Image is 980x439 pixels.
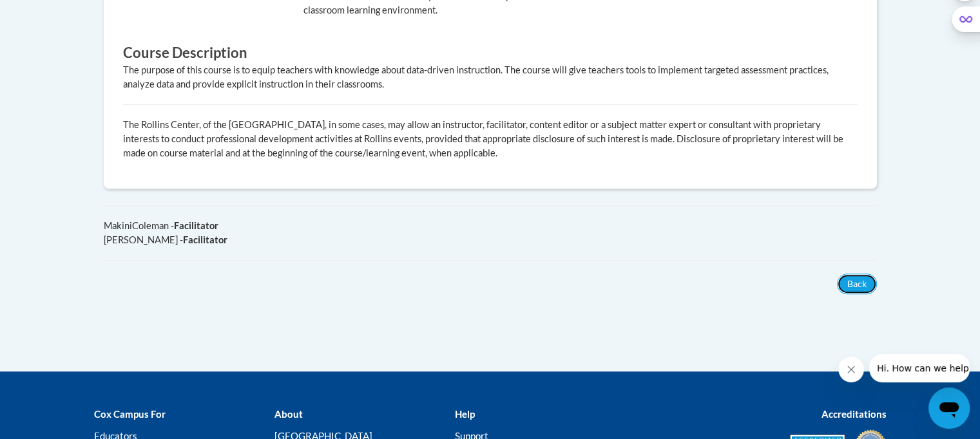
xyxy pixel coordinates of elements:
div: MakiniColeman - [104,219,877,233]
b: About [274,408,302,420]
p: The Rollins Center, of the [GEOGRAPHIC_DATA], in some cases, may allow an instructor, facilitator... [123,118,858,160]
span: Hi. How can we help? [8,9,104,19]
iframe: Close message [838,357,864,382]
b: Help [454,408,474,420]
div: The purpose of this course is to equip teachers with knowledge about data-driven instruction. The... [123,63,858,91]
h3: Course Description [123,43,858,63]
b: Facilitator [183,234,227,245]
b: Facilitator [174,220,218,231]
iframe: Message from company [869,354,970,382]
b: Cox Campus For [94,408,166,420]
button: Back [837,274,877,294]
iframe: Button to launch messaging window [928,388,970,429]
b: Accreditations [821,408,887,420]
div: [PERSON_NAME] - [104,233,877,247]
